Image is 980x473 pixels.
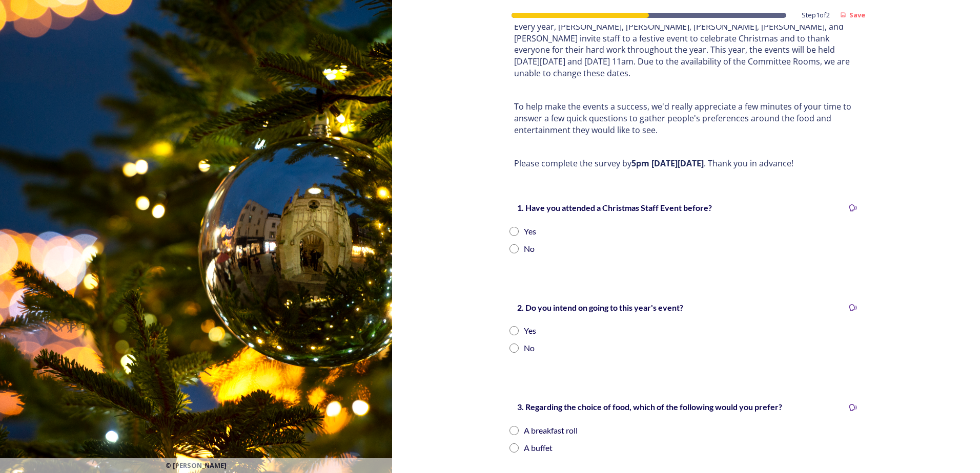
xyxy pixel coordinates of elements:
[849,10,865,19] strong: Save
[517,402,782,412] strong: 3. Regarding the choice of food, which of the following would you prefer?
[166,461,227,470] span: © [PERSON_NAME]
[524,243,535,255] div: No
[524,442,553,454] div: A buffet
[514,158,857,169] p: Please complete the survey by . Thank you in advance!
[517,303,683,312] strong: 2. Do you intend on going to this year's event?
[802,10,830,20] span: Step 1 of 2
[517,203,712,212] strong: 1. Have you attended a Christmas Staff Event before?
[524,325,536,337] div: Yes
[514,21,857,79] p: Every year, [PERSON_NAME], [PERSON_NAME], [PERSON_NAME], [PERSON_NAME], and [PERSON_NAME] invite ...
[514,101,857,136] p: To help make the events a success, we'd really appreciate a few minutes of your time to answer a ...
[524,424,578,437] div: A breakfast roll
[524,342,535,354] div: No
[524,225,536,238] div: Yes
[631,158,704,169] strong: 5pm [DATE][DATE]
